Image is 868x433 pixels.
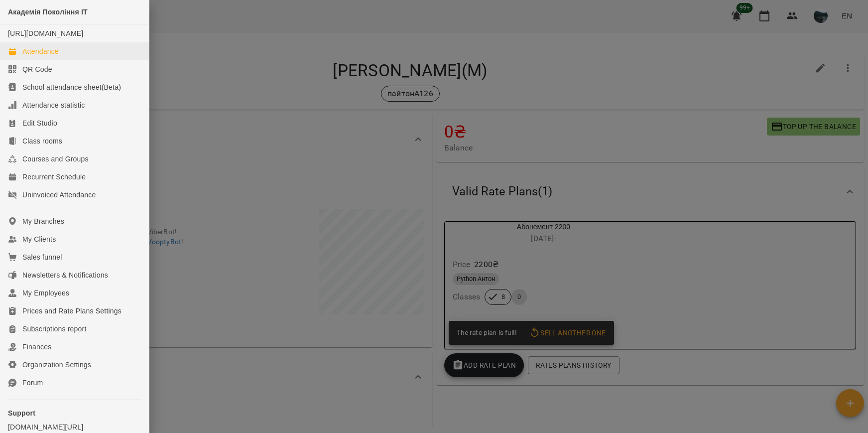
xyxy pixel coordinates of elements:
[22,234,56,244] div: My Clients
[22,82,121,92] div: School attendance sheet(Beta)
[8,408,141,418] p: Support
[22,136,62,146] div: Class rooms
[8,29,83,37] a: [URL][DOMAIN_NAME]
[22,324,87,334] div: Subscriptions report
[22,190,96,200] div: Uninvoiced Attendance
[22,288,69,298] div: My Employees
[22,270,108,280] div: Newsletters & Notifications
[22,378,43,388] div: Forum
[22,154,89,164] div: Courses and Groups
[22,118,57,128] div: Edit Studio
[22,306,122,316] div: Prices and Rate Plans Settings
[22,252,62,262] div: Sales funnel
[8,8,88,16] span: Академія Покоління ІТ
[22,216,64,226] div: My Branches
[22,46,59,56] div: Attendance
[22,360,91,370] div: Organization Settings
[22,342,51,352] div: Finances
[22,172,86,182] div: Recurrent Schedule
[8,422,141,432] a: [DOMAIN_NAME][URL]
[22,100,85,110] div: Attendance statistic
[22,64,52,74] div: QR Code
